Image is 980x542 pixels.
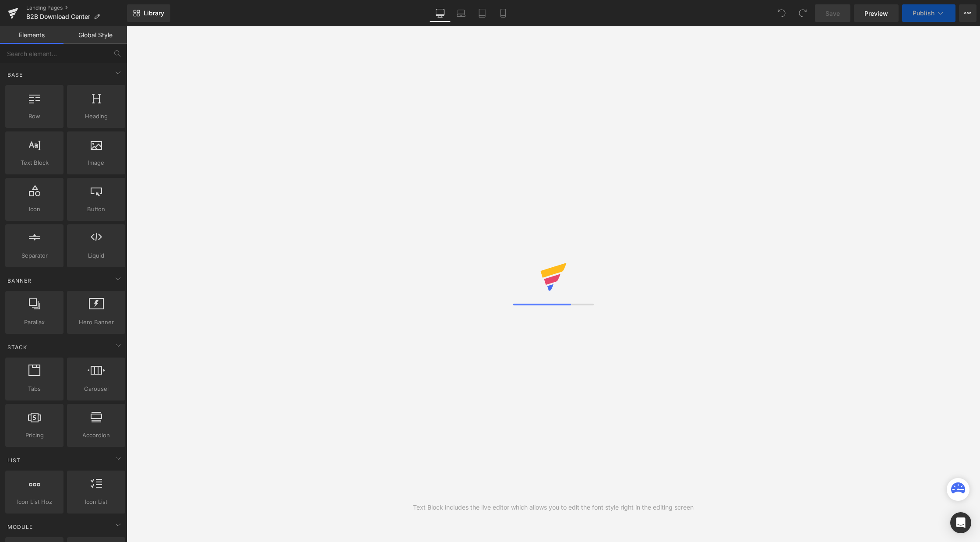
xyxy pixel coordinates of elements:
[902,4,955,22] button: Publish
[430,4,451,22] a: Desktop
[70,318,123,327] span: Hero Banner
[959,4,976,22] button: More
[8,112,61,121] span: Row
[472,4,493,22] a: Tablet
[144,9,164,17] span: Library
[7,276,32,285] span: Banner
[26,13,90,20] span: B2B Download Center
[8,205,61,214] span: Icon
[8,158,61,167] span: Text Block
[63,26,127,44] a: Global Style
[8,431,61,440] span: Pricing
[70,384,123,393] span: Carousel
[7,343,28,351] span: Stack
[451,4,472,22] a: Laptop
[70,205,123,214] span: Button
[8,497,61,507] span: Icon List Hoz
[913,10,934,17] span: Publish
[70,112,123,121] span: Heading
[773,4,790,22] button: Undo
[825,9,840,18] span: Save
[794,4,811,22] button: Redo
[70,158,123,167] span: Image
[8,251,61,260] span: Separator
[413,503,694,512] div: Text Block includes the live editor which allows you to edit the font style right in the editing ...
[127,4,170,22] a: New Library
[70,431,123,440] span: Accordion
[493,4,514,22] a: Mobile
[7,456,21,464] span: List
[7,523,34,531] span: Module
[8,318,61,327] span: Parallax
[26,4,127,11] a: Landing Pages
[864,9,888,18] span: Preview
[8,384,61,393] span: Tabs
[950,512,971,533] div: Open Intercom Messenger
[854,4,899,22] a: Preview
[70,497,123,507] span: Icon List
[7,71,24,79] span: Base
[70,251,123,260] span: Liquid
